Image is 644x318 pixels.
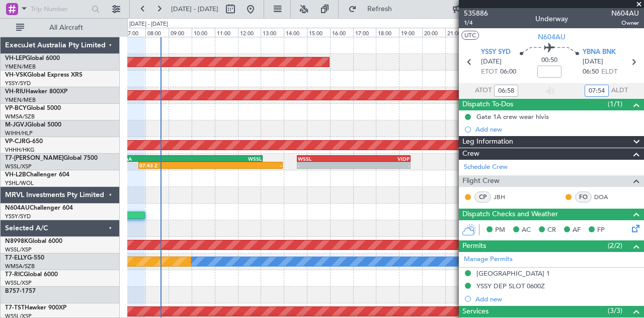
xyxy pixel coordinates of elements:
[601,67,617,77] span: ELDT
[284,28,307,37] div: 14:00
[464,8,488,19] span: 535886
[298,162,354,168] div: -
[5,80,31,87] a: YSSY/SYD
[608,99,622,109] span: (1/1)
[475,295,639,303] div: Add new
[461,31,479,40] button: UTC
[5,96,36,104] a: YMEN/MEB
[608,240,622,251] span: (2/2)
[171,5,218,14] span: [DATE] - [DATE]
[5,172,69,178] a: VH-L2BChallenger 604
[5,246,32,253] a: WSSL/XSP
[215,28,238,37] div: 11:00
[585,85,609,97] input: --:--
[192,28,215,37] div: 10:00
[5,263,35,270] a: WMSA/SZB
[5,155,63,161] span: T7-[PERSON_NAME]
[608,305,622,316] span: (3/3)
[494,193,516,202] a: JBH
[169,28,192,37] div: 09:00
[330,28,353,37] div: 16:00
[399,28,422,37] div: 19:00
[611,8,639,19] span: N604AU
[5,72,27,78] span: VH-VSK
[376,28,399,37] div: 18:00
[5,272,58,278] a: T7-RICGlobal 6000
[5,205,73,211] a: N604AUChallenger 604
[5,288,25,294] span: B757-1
[583,57,603,67] span: [DATE]
[5,105,27,111] span: VP-BCY
[464,162,508,172] a: Schedule Crew
[26,24,106,31] span: All Aircraft
[5,172,26,178] span: VH-L2B
[5,255,27,261] span: T7-ELLY
[344,1,404,17] button: Refresh
[575,192,592,203] div: FO
[354,156,410,162] div: VIDP
[298,156,354,162] div: WSSL
[573,225,581,235] span: AF
[359,6,401,13] span: Refresh
[5,305,25,311] span: T7-TST
[31,2,89,17] input: Trip Number
[476,112,549,121] div: Gate 1A crew wear hivis
[5,55,26,61] span: VH-LEP
[538,32,566,42] span: N604AU
[500,67,516,77] span: 06:00
[5,139,43,145] a: VP-CJRG-650
[261,28,284,37] div: 13:00
[522,225,531,235] span: AC
[462,240,486,252] span: Permits
[5,105,61,111] a: VP-BCYGlobal 5000
[190,156,261,162] div: WSSL
[11,20,109,36] button: All Aircraft
[5,146,35,154] a: VHHH/HKG
[5,122,27,128] span: M-JGVJ
[611,86,628,96] span: ALDT
[495,225,505,235] span: PM
[5,205,30,211] span: N604AU
[547,225,556,235] span: CR
[5,89,67,95] a: VH-RIUHawker 800XP
[5,139,26,145] span: VP-CJR
[462,99,513,110] span: Dispatch To-Dos
[5,305,66,311] a: T7-TSTHawker 900XP
[5,130,33,137] a: WIHH/HLP
[123,28,146,37] div: 07:00
[238,28,261,37] div: 12:00
[474,192,491,203] div: CP
[445,28,468,37] div: 21:00
[481,67,498,77] span: ETOT
[583,67,599,77] span: 06:50
[583,47,616,57] span: YBNA BNK
[119,156,190,162] div: RJAA
[535,14,568,24] div: Underway
[476,269,550,278] div: [GEOGRAPHIC_DATA] 1
[476,282,545,290] div: YSSY DEP SLOT 0600Z
[462,136,513,148] span: Leg Information
[462,175,500,187] span: Flight Crew
[462,306,489,317] span: Services
[611,19,639,27] span: Owner
[422,28,445,37] div: 20:00
[5,122,61,128] a: M-JGVJGlobal 5000
[5,89,26,95] span: VH-RIU
[5,213,31,220] a: YSSY/SYD
[475,86,492,96] span: ATOT
[139,162,210,168] div: 07:43 Z
[5,279,32,287] a: WSSL/XSP
[5,55,60,61] a: VH-LEPGlobal 6000
[307,28,330,37] div: 15:00
[5,272,24,278] span: T7-RIC
[353,28,376,37] div: 17:00
[5,163,32,170] a: WSSL/XSP
[464,19,488,27] span: 1/4
[597,225,605,235] span: FP
[5,255,44,261] a: T7-ELLYG-550
[462,209,558,220] span: Dispatch Checks and Weather
[211,162,282,168] div: -
[494,85,518,97] input: --:--
[5,113,35,120] a: WMSA/SZB
[145,28,169,37] div: 08:00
